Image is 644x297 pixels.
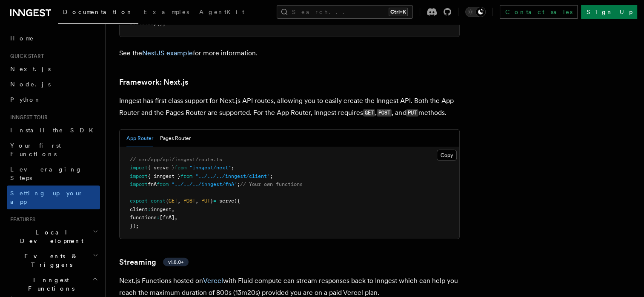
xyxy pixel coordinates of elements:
span: GET [169,198,177,204]
button: Local Development [7,225,100,248]
code: POST [377,109,392,117]
span: AgentKit [199,9,244,15]
p: Inngest has first class support for Next.js API routes, allowing you to easily create the Inngest... [119,95,460,119]
span: , [177,198,180,204]
a: NestJS example [142,49,193,57]
a: Next.js [7,61,100,77]
span: , [195,198,198,204]
span: // src/app/api/inngest/route.ts [130,157,222,163]
span: ; [237,181,240,187]
button: Copy [437,150,457,161]
a: Vercel [203,277,223,285]
span: v1.8.0+ [168,259,183,266]
span: POST [183,198,195,204]
code: GET [363,109,375,117]
span: from [175,165,186,171]
span: "../../../inngest/fnA" [172,181,237,187]
span: Install the SDK [10,127,98,134]
kbd: Ctrl+K [389,8,408,16]
span: Setting up your app [10,190,83,205]
a: Node.js [7,77,100,92]
span: Your first Functions [10,142,61,157]
button: Toggle dark mode [465,7,486,17]
span: from [180,173,192,179]
button: App Router [126,130,153,147]
span: = [213,198,216,204]
span: import [130,181,148,187]
span: export [130,198,148,204]
span: Node.js [10,81,51,88]
span: const [151,198,166,204]
button: Events & Triggers [7,248,100,272]
a: Streamingv1.8.0+ [119,256,189,268]
span: [fnA] [160,214,175,220]
span: , [172,206,175,212]
span: import [130,173,148,179]
span: Next.js [10,66,51,72]
a: Leveraging Steps [7,162,100,186]
span: import [130,165,148,171]
a: Install the SDK [7,123,100,138]
span: , [175,214,177,220]
button: Search...Ctrl+K [277,5,413,19]
span: functions [130,214,157,220]
span: : [157,214,160,220]
span: Inngest tour [7,114,48,121]
button: Pages Router [160,130,191,147]
a: Python [7,92,100,107]
p: See the for more information. [119,47,460,59]
span: Python [10,96,41,103]
span: Inngest Functions [7,276,92,293]
span: serve [219,198,234,204]
a: Framework: Next.js [119,76,188,88]
span: { inngest } [148,173,180,179]
a: Documentation [58,3,138,24]
span: Local Development [7,228,93,245]
a: AgentKit [194,3,249,23]
span: { serve } [148,165,175,171]
a: Your first Functions [7,138,100,162]
span: Home [10,34,34,43]
span: Features [7,216,35,223]
span: ({ [234,198,240,204]
a: Home [7,31,100,46]
span: Documentation [63,9,133,15]
span: "inngest/next" [189,165,231,171]
span: : [148,206,151,212]
a: Contact sales [500,5,578,19]
a: Setting up your app [7,186,100,209]
a: Examples [138,3,194,23]
span: PUT [201,198,210,204]
span: // Your own functions [240,181,303,187]
a: Sign Up [581,5,637,19]
span: }); [130,223,139,229]
span: ; [270,173,273,179]
span: Leveraging Steps [10,166,82,181]
span: { [166,198,169,204]
span: ; [231,165,234,171]
span: Events & Triggers [7,252,93,269]
span: fnA [148,181,157,187]
span: inngest [151,206,172,212]
span: from [157,181,169,187]
span: } [210,198,213,204]
span: "../../../inngest/client" [195,173,270,179]
span: Examples [143,9,189,15]
span: client [130,206,148,212]
button: Inngest Functions [7,272,100,296]
code: PUT [406,109,418,117]
span: Quick start [7,53,44,60]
